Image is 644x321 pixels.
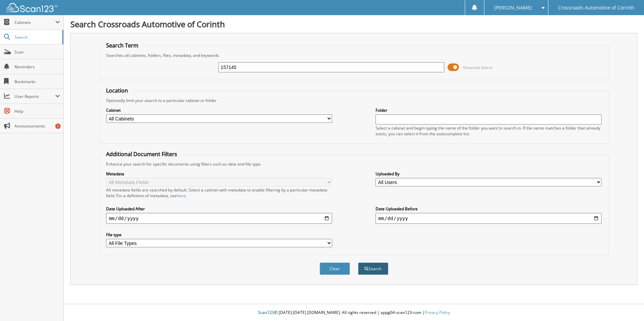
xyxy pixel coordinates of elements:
[14,79,60,84] span: Bookmarks
[463,65,493,70] span: Advanced Search
[106,187,332,199] div: All metadata fields are searched by default. Select a cabinet with metadata to enable filtering b...
[103,42,142,49] legend: Search Term
[106,232,332,238] label: File type
[376,171,602,177] label: Uploaded By
[7,3,57,12] img: scan123-logo-white.svg
[103,150,181,158] legend: Additional Document Filters
[70,19,637,30] h1: Search Crossroads Automotive of Corinth
[376,107,602,113] label: Folder
[494,6,532,10] span: [PERSON_NAME]
[258,310,274,315] span: Scan123
[103,98,605,103] div: Optionally limit your search to a particular cabinet or folder
[14,123,60,129] span: Announcements
[14,49,60,55] span: Scan
[376,206,602,212] label: Date Uploaded Before
[320,262,350,275] button: Clear
[14,34,59,40] span: Search
[358,262,388,275] button: Search
[106,213,332,224] input: start
[106,171,332,177] label: Metadata
[106,206,332,212] label: Date Uploaded After
[376,213,602,224] input: end
[106,107,332,113] label: Cabinet
[376,125,602,137] div: Select a cabinet and begin typing the name of the folder you want to search in. If the name match...
[610,289,644,321] iframe: Chat Widget
[14,64,60,70] span: Reminders
[425,310,450,315] a: Privacy Policy
[177,193,186,199] a: here
[103,87,131,94] legend: Location
[103,161,605,167] div: Enhance your search for specific documents using filters such as date and file type.
[14,94,55,99] span: User Reports
[64,305,644,321] div: © [DATE]-[DATE] [DOMAIN_NAME]. All rights reserved | appg04-scan123-com |
[103,52,605,58] div: Searches all cabinets, folders, files, metadata, and keywords
[558,6,634,10] span: Crossroads Automotive of Corinth
[55,123,61,129] div: 7
[14,20,55,25] span: Cabinets
[14,108,60,114] span: Help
